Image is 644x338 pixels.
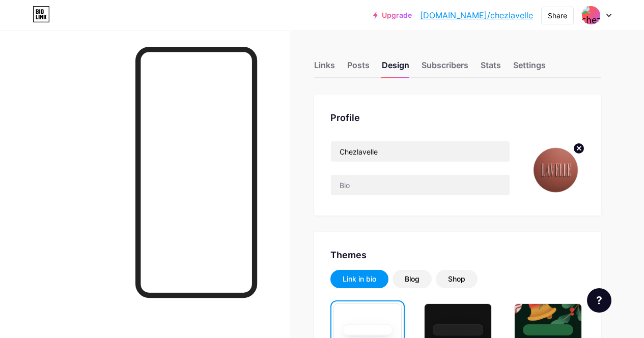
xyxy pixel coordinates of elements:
[373,11,412,19] a: Upgrade
[422,59,468,77] div: Subscribers
[382,59,409,77] div: Design
[548,10,567,21] div: Share
[314,59,335,77] div: Links
[526,141,585,199] img: chezlavelle
[331,141,510,162] input: Name
[513,59,546,77] div: Settings
[420,9,533,21] a: [DOMAIN_NAME]/chezlavelle
[448,274,465,284] div: Shop
[347,59,370,77] div: Posts
[331,175,510,195] input: Bio
[481,59,501,77] div: Stats
[343,274,376,284] div: Link in bio
[330,111,585,125] div: Profile
[581,6,601,25] img: chezlavelle
[405,274,419,284] div: Blog
[330,248,585,262] div: Themes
